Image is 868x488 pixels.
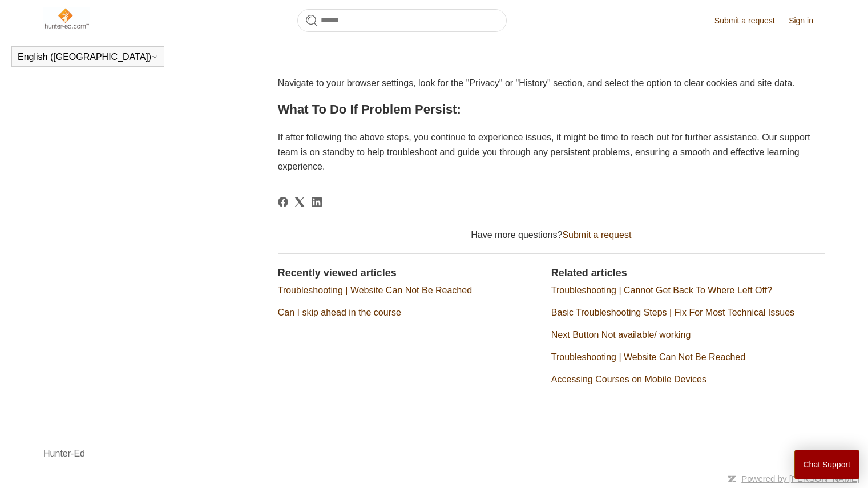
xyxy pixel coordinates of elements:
a: Troubleshooting | Website Can Not Be Reached [278,285,472,295]
h2: Related articles [551,265,825,281]
p: Navigate to your browser settings, look for the "Privacy" or "History" section, and select the op... [278,76,825,91]
button: Chat Support [794,450,860,479]
a: X Corp [294,197,305,207]
a: Next Button Not available/ working [551,330,691,340]
a: Sign in [789,15,825,27]
a: Powered by [PERSON_NAME] [741,474,859,483]
div: Have more questions? [278,228,825,242]
a: Accessing Courses on Mobile Devices [551,374,706,384]
a: Can I skip ahead in the course [278,308,401,317]
a: Troubleshooting | Website Can Not Be Reached [551,352,745,362]
img: Hunter-Ed Help Center home page [43,7,90,30]
a: Hunter-Ed [43,447,85,461]
a: Troubleshooting | Cannot Get Back To Where Left Off? [551,285,772,295]
p: If after following the above steps, you continue to experience issues, it might be time to reach ... [278,130,825,174]
a: LinkedIn [312,197,322,207]
h2: What To Do If Problem Persist: [278,99,825,119]
svg: Share this page on X Corp [294,197,305,207]
a: Submit a request [714,15,786,27]
a: Facebook [278,197,288,207]
a: Basic Troubleshooting Steps | Fix For Most Technical Issues [551,308,794,317]
input: Search [297,9,507,32]
svg: Share this page on LinkedIn [312,197,322,207]
button: English ([GEOGRAPHIC_DATA]) [18,52,158,62]
a: Submit a request [562,230,631,240]
svg: Share this page on Facebook [278,197,288,207]
h2: Recently viewed articles [278,265,540,281]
